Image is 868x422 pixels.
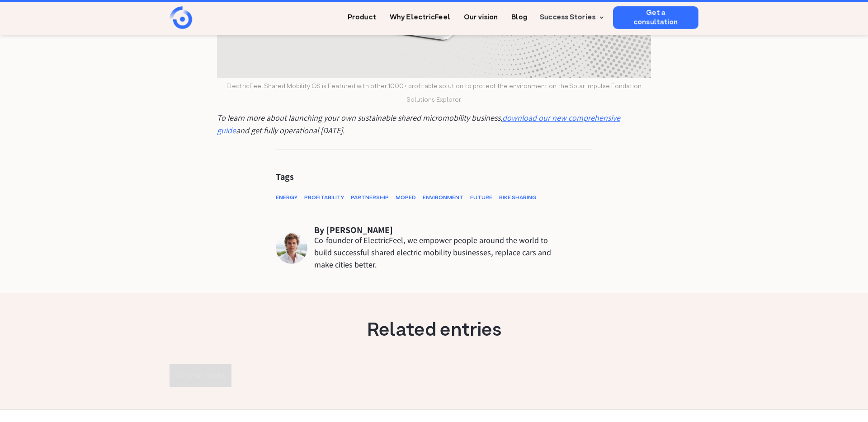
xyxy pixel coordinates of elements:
[511,6,528,23] a: Blog
[217,80,651,107] figcaption: ElectricFeel Shared Mobility OS is Featured with other 1000+ profitable solution to protect the e...
[470,194,492,202] a: Future
[217,113,502,123] em: To learn more about launching your own sustainable shared micromobility business,
[534,6,606,29] div: Success Stories
[276,173,590,181] div: Tags
[170,6,242,29] a: home
[314,234,565,271] div: Co-founder of ElectricFeel, we empower people around the world to build successful shared electri...
[236,125,344,136] em: and get fully operational [DATE].
[348,6,376,23] a: Product
[174,369,227,382] div: No items found.
[276,194,297,202] a: energy
[540,12,595,23] div: Success Stories
[217,113,620,136] a: download our new comprehensive guide
[390,6,450,23] a: Why ElectricFeel
[326,226,393,234] div: [PERSON_NAME]
[249,320,619,342] h1: Related entries
[808,362,855,409] iframe: Chatbot
[34,36,78,53] input: Submit
[464,6,498,23] a: Our vision
[499,194,537,202] a: Bike Sharing
[613,6,698,29] a: Get a consultation
[423,194,463,202] a: Environment
[304,194,344,202] a: Profitability
[396,194,416,202] a: Moped
[351,194,389,202] a: Partnership
[314,226,324,234] div: By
